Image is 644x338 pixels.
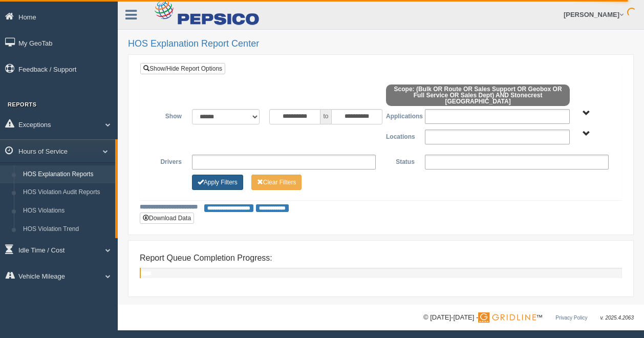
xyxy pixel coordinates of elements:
img: Gridline [478,312,536,323]
label: Show [148,109,187,121]
label: Status [381,155,420,167]
label: Drivers [148,155,187,167]
button: Change Filter Options [251,175,302,190]
a: HOS Violations [18,202,115,220]
div: © [DATE]-[DATE] - ™ [423,312,634,323]
h2: HOS Explanation Report Center [128,39,634,49]
a: HOS Violation Audit Reports [18,183,115,202]
h4: Report Queue Completion Progress: [140,253,622,263]
a: Privacy Policy [555,315,587,321]
button: Download Data [140,213,194,224]
a: HOS Violation Trend [18,220,115,239]
label: Locations [381,130,420,142]
span: Scope: (Bulk OR Route OR Sales Support OR Geobox OR Full Service OR Sales Dept) AND Stonecrest [G... [386,84,570,106]
span: v. 2025.4.2063 [600,315,634,321]
a: Show/Hide Report Options [140,63,225,74]
a: HOS Explanation Reports [18,165,115,184]
span: to [320,109,331,124]
button: Change Filter Options [192,175,243,190]
label: Applications [381,109,420,121]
